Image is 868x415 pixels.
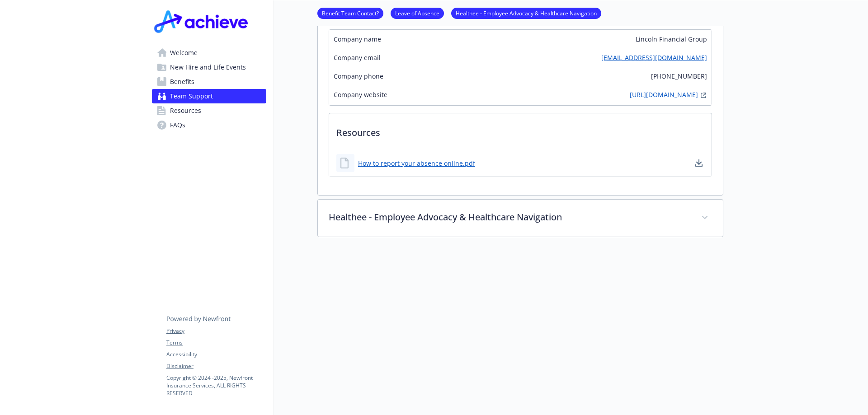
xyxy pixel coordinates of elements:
a: Terms [166,339,266,347]
a: How to report your absence online.pdf [358,159,475,168]
span: Company phone [334,71,383,81]
a: Disclaimer [166,362,266,370]
p: Resources [329,113,712,147]
a: download document [693,158,704,168]
a: Accessibility [166,350,266,359]
a: Benefits [152,75,266,89]
a: Resources [152,103,266,118]
span: Lincoln Financial Group [636,34,707,44]
span: [PHONE_NUMBER] [651,71,707,81]
span: Benefits [170,75,194,89]
span: FAQs [170,118,185,132]
div: Healthee - Employee Advocacy & Healthcare Navigation [318,200,723,237]
a: Leave of Absence [391,9,444,17]
p: Healthee - Employee Advocacy & Healthcare Navigation [329,210,690,224]
a: FAQs [152,118,266,132]
a: external [698,90,709,101]
p: Copyright © 2024 - 2025 , Newfront Insurance Services, ALL RIGHTS RESERVED [166,374,266,397]
a: New Hire and Life Events [152,60,266,75]
span: Welcome [170,46,198,60]
a: Welcome [152,46,266,60]
span: Company email [334,53,381,62]
a: [EMAIL_ADDRESS][DOMAIN_NAME] [601,53,707,62]
a: Healthee - Employee Advocacy & Healthcare Navigation [451,9,601,17]
span: New Hire and Life Events [170,60,246,75]
span: Resources [170,103,201,118]
span: Company name [334,34,381,44]
a: [URL][DOMAIN_NAME] [630,90,698,101]
span: Company website [334,90,387,101]
span: Team Support [170,89,213,103]
a: Privacy [166,327,266,335]
a: Team Support [152,89,266,103]
a: Benefit Team Contact? [317,9,383,17]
